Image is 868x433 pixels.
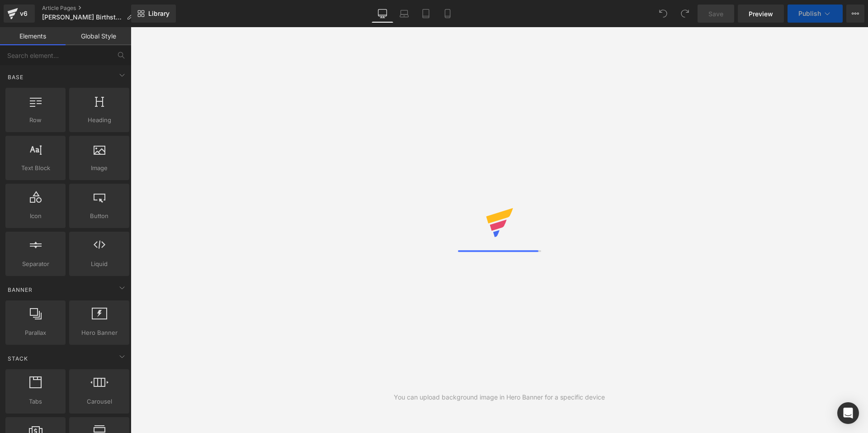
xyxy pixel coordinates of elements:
a: Desktop [372,5,393,23]
a: New Library [131,5,176,23]
span: Button [72,211,127,221]
div: You can upload background image in Hero Banner for a specific device [394,392,605,402]
a: Global Style [66,27,131,45]
span: Carousel [72,397,127,406]
span: Preview [749,9,773,19]
div: v6 [18,8,29,19]
span: Banner [7,285,33,294]
a: Mobile [437,5,458,23]
span: Parallax [8,328,63,338]
span: Save [708,9,723,19]
a: v6 [4,5,35,23]
span: Separator [8,259,63,269]
button: Publish [788,5,843,23]
span: Heading [72,115,127,125]
div: Open Intercom Messenger [837,402,859,424]
button: More [846,5,864,23]
span: Publish [798,10,821,17]
button: Redo [676,5,694,23]
span: Stack [7,354,29,363]
a: Article Pages [42,5,140,12]
span: Row [8,115,63,125]
a: Tablet [415,5,437,23]
a: Laptop [393,5,415,23]
span: Image [72,163,127,173]
span: Base [7,73,24,81]
button: Undo [654,5,672,23]
a: Preview [738,5,784,23]
span: Tabs [8,397,63,406]
span: Hero Banner [72,328,127,338]
span: Text Block [8,163,63,173]
span: [PERSON_NAME] Birthstone [42,14,123,21]
span: Icon [8,211,63,221]
span: Library [148,10,170,18]
span: Liquid [72,259,127,269]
